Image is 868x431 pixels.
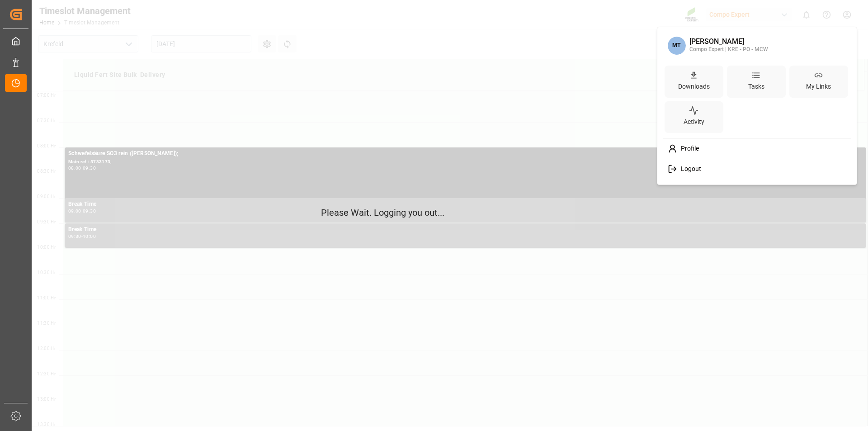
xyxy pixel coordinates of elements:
span: MT [668,37,686,55]
div: My Links [804,80,833,93]
span: Profile [677,145,699,153]
span: Logout [677,165,701,173]
div: Tasks [746,80,766,93]
div: Downloads [676,80,712,93]
div: [PERSON_NAME] [689,38,768,46]
div: Compo Expert | KRE - PO - MCW [689,46,768,54]
p: Please Wait. Logging you out... [321,206,547,219]
div: Activity [682,115,706,128]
